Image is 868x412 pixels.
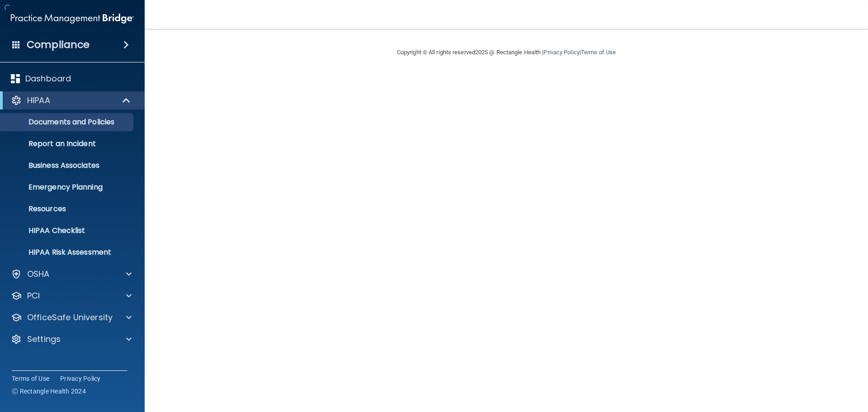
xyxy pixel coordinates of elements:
[6,139,129,148] p: Report an Incident
[11,95,131,106] a: HIPAA
[11,290,132,301] a: PCI
[11,73,132,84] a: Dashboard
[6,226,129,235] p: HIPAA Checklist
[27,269,50,279] p: OSHA
[543,49,579,56] a: Privacy Policy
[11,269,132,279] a: OSHA
[60,374,101,383] a: Privacy Policy
[6,161,129,170] p: Business Associates
[11,9,134,28] img: PMB logo
[6,248,129,257] p: HIPAA Risk Assessment
[6,204,129,213] p: Resources
[27,290,40,301] p: PCI
[27,334,61,345] p: Settings
[6,183,129,192] p: Emergency Planning
[11,74,20,83] img: dashboard.aa5b2476.svg
[27,38,90,51] h4: Compliance
[12,387,86,396] span: Ⓒ Rectangle Health 2024
[581,49,616,56] a: Terms of Use
[11,334,132,345] a: Settings
[12,374,49,383] a: Terms of Use
[27,95,50,106] p: HIPAA
[11,312,132,323] a: OfficeSafe University
[6,118,129,127] p: Documents and Policies
[27,312,113,323] p: OfficeSafe University
[341,38,671,67] div: Copyright © All rights reserved 2025 @ Rectangle Health | |
[25,73,71,84] p: Dashboard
